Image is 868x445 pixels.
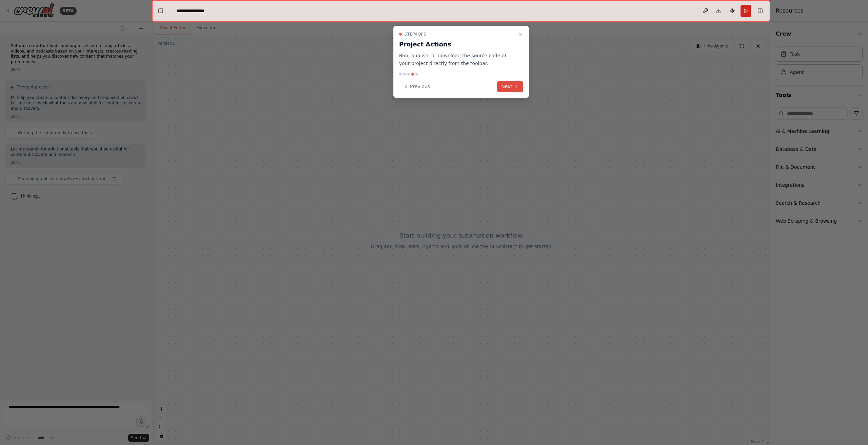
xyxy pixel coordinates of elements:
[399,52,515,67] p: Run, publish, or download the source code of your project directly from the toolbar.
[405,32,426,37] span: Step 4 of 5
[516,30,525,38] button: Close walkthrough
[399,81,434,92] button: Previous
[156,6,165,16] button: Hide left sidebar
[497,81,523,92] button: Next
[399,40,515,49] h3: Project Actions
